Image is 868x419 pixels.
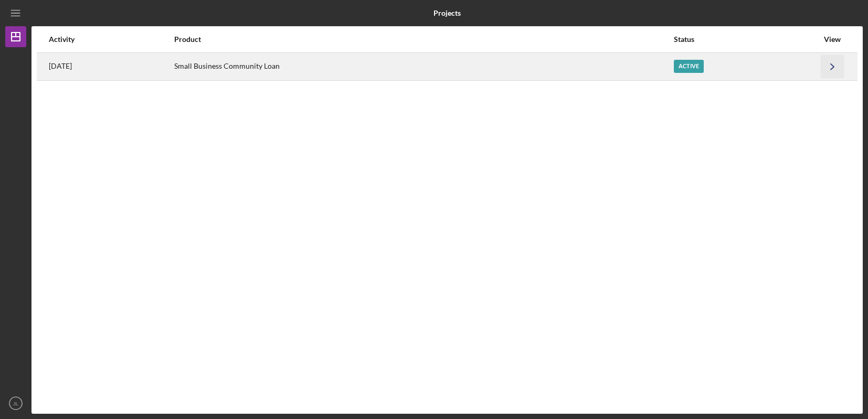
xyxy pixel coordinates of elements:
time: 2025-08-25 15:14 [49,62,72,70]
div: Small Business Community Loan [174,53,673,80]
button: JL [5,393,26,414]
div: Status [674,35,818,44]
b: Projects [433,9,461,17]
text: JL [13,401,19,406]
div: Product [174,35,673,44]
div: View [819,35,845,44]
div: Activity [49,35,173,44]
div: Active [674,60,704,73]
